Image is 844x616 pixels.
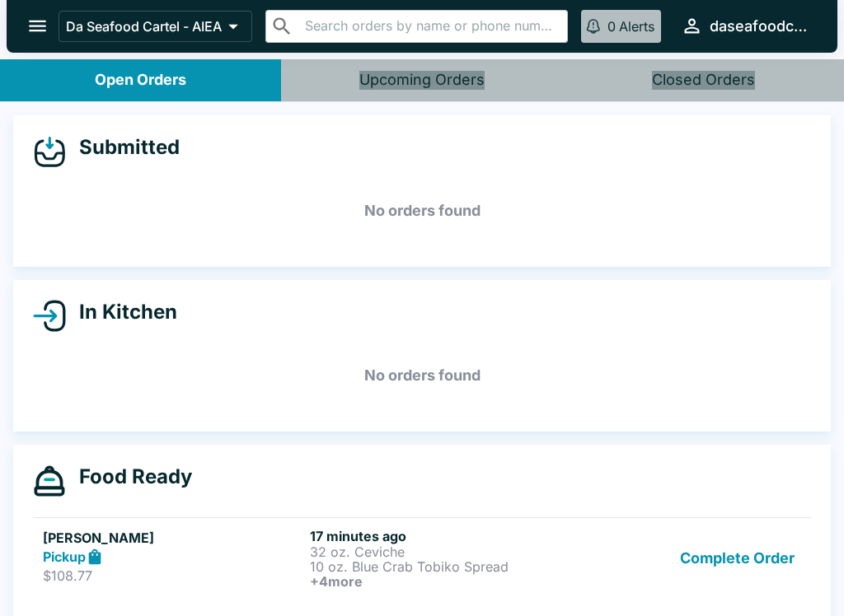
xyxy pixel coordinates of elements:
h5: No orders found [33,181,811,240]
h5: [PERSON_NAME] [43,528,303,548]
p: Alerts [619,18,654,35]
button: Complete Order [673,528,801,589]
h4: Food Ready [66,464,192,489]
p: 0 [607,18,616,35]
div: Closed Orders [652,71,755,90]
div: Open Orders [95,71,186,90]
a: [PERSON_NAME]Pickup$108.7717 minutes ago32 oz. Ceviche10 oz. Blue Crab Tobiko Spread+4moreComplet... [33,517,811,599]
h4: In Kitchen [66,300,177,324]
h4: Submitted [66,135,180,160]
p: $108.77 [43,567,303,584]
h6: 17 minutes ago [310,528,570,544]
p: Da Seafood Cartel - AIEA [66,18,222,35]
h5: No orders found [33,346,811,405]
button: open drawer [16,5,59,47]
strong: Pickup [43,548,86,565]
h6: + 4 more [310,574,570,589]
input: Search orders by name or phone number [300,15,560,38]
p: 32 oz. Ceviche [310,544,570,559]
p: 10 oz. Blue Crab Tobiko Spread [310,559,570,574]
div: daseafoodcartel [710,16,811,36]
button: Da Seafood Cartel - AIEA [59,11,252,42]
div: Upcoming Orders [359,71,485,90]
button: daseafoodcartel [674,8,818,44]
